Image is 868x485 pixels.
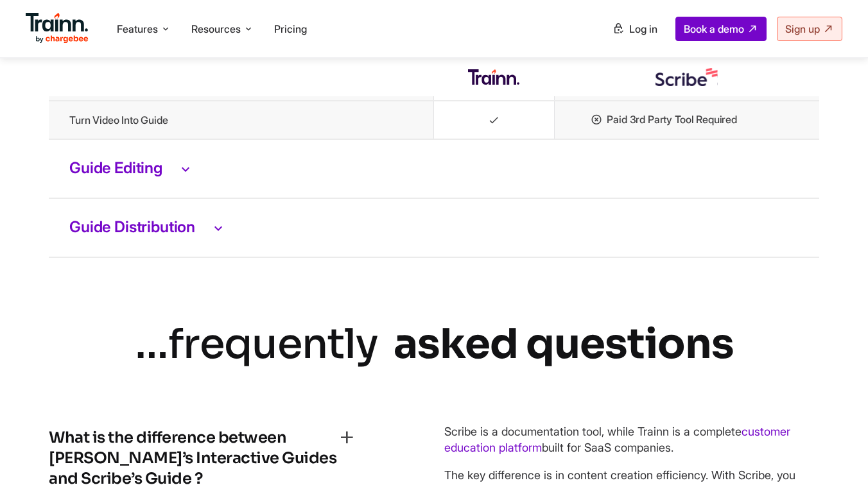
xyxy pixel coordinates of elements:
a: Pricing [274,22,307,35]
span: Features [117,22,158,36]
h3: Guide Editing [69,160,799,177]
a: customer education platform [444,425,790,454]
b: asked questions [394,318,734,370]
img: Trainn Logo [26,13,89,44]
a: Sign up [777,17,842,41]
h3: Guide Distribution [69,219,799,236]
a: Book a demo [675,17,767,41]
span: Log in [629,22,657,35]
span: Resources [191,22,241,36]
span: Book a demo [684,22,744,35]
p: Scribe is a documentation tool, while Trainn is a complete built for SaaS companies. [444,423,819,455]
i: frequently [168,318,378,370]
li: Paid 3rd party tool required [591,112,799,128]
img: Trainn Logo [468,69,519,85]
span: Sign up [785,22,820,35]
a: Log in [605,17,665,40]
td: Turn video into guide [49,101,433,139]
img: scribehow logo [655,68,717,86]
iframe: Chat Widget [804,423,868,485]
div: … [135,316,734,373]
